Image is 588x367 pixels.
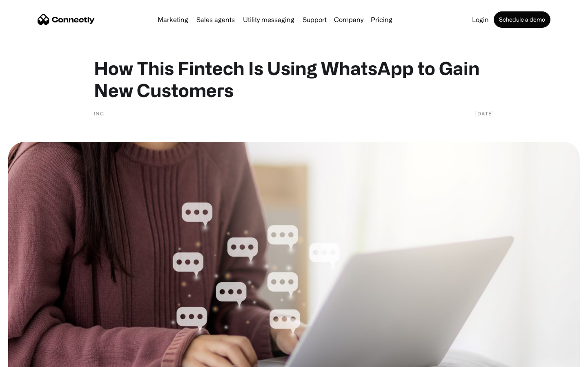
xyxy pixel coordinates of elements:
[154,16,192,23] a: Marketing
[16,353,49,364] ul: Language list
[334,14,363,25] div: Company
[494,11,550,28] a: Schedule a demo
[193,16,238,23] a: Sales agents
[38,13,95,26] a: home
[94,57,494,101] h1: How This Fintech Is Using WhatsApp to Gain New Customers
[469,16,492,23] a: Login
[475,109,494,117] div: [DATE]
[332,14,366,25] div: Company
[367,16,396,23] a: Pricing
[94,109,104,117] div: INC
[299,16,330,23] a: Support
[8,353,49,364] aside: Language selected: English
[240,16,298,23] a: Utility messaging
